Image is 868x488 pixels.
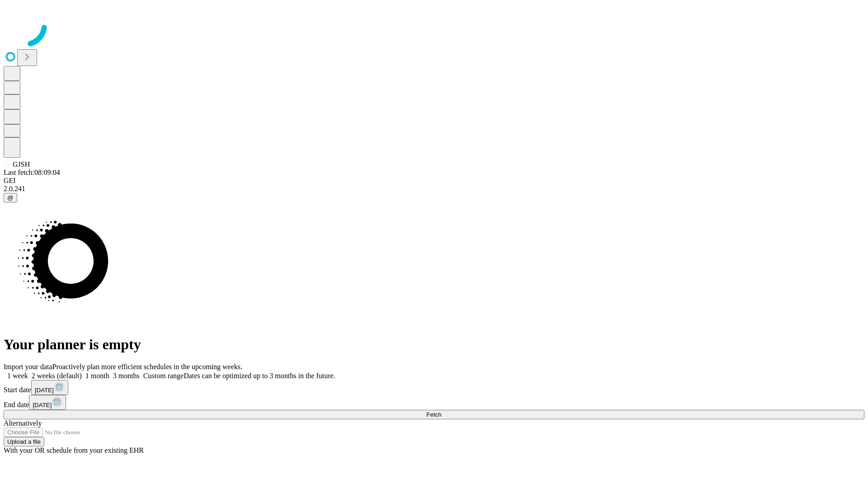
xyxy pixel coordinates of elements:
[33,402,52,408] span: [DATE]
[4,410,864,419] button: Fetch
[7,372,28,380] span: 1 week
[52,363,242,371] span: Proactively plan more efficient schedules in the upcoming weeks.
[184,372,335,380] span: Dates can be optimized up to 3 months in the future.
[4,363,52,371] span: Import your data
[4,336,864,353] h1: Your planner is empty
[4,446,144,454] span: With your OR schedule from your existing EHR
[13,160,30,168] span: GJSH
[31,380,68,395] button: [DATE]
[85,372,109,380] span: 1 month
[35,387,54,394] span: [DATE]
[143,372,184,380] span: Custom range
[7,194,14,201] span: @
[4,380,864,395] div: Start date
[426,411,441,418] span: Fetch
[4,419,42,427] span: Alternatively
[29,395,66,410] button: [DATE]
[113,372,140,380] span: 3 months
[4,169,60,176] span: Last fetch: 08:09:04
[4,395,864,410] div: End date
[32,372,82,380] span: 2 weeks (default)
[4,177,864,185] div: GEI
[4,185,864,193] div: 2.0.241
[4,437,44,446] button: Upload a file
[4,193,17,202] button: @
